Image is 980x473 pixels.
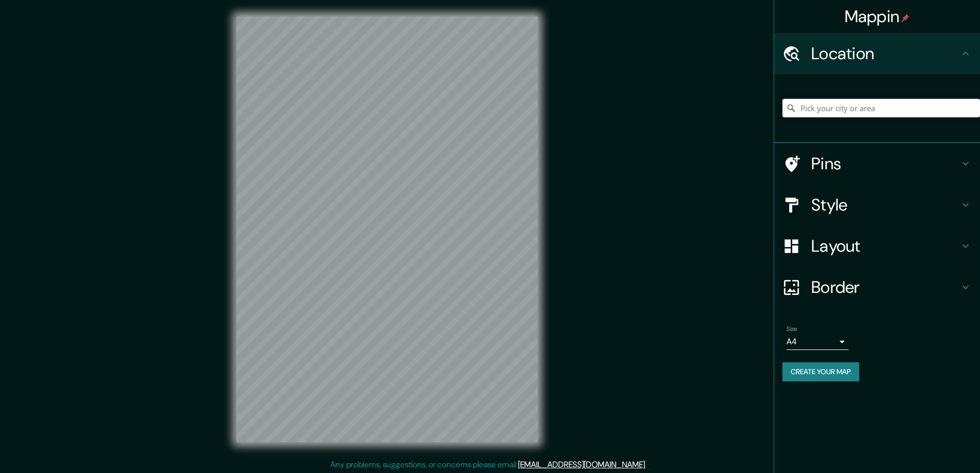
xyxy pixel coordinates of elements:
[774,225,980,267] div: Layout
[774,143,980,184] div: Pins
[787,334,848,350] div: A4
[647,459,648,471] div: .
[811,195,959,215] h4: Style
[782,362,859,381] button: Create your map
[518,459,645,470] a: [EMAIL_ADDRESS][DOMAIN_NAME]
[787,325,797,334] label: Size
[782,99,980,117] input: Pick your city or area
[811,277,959,297] h4: Border
[811,153,959,174] h4: Pins
[774,184,980,225] div: Style
[811,43,959,64] h4: Location
[237,16,538,442] canvas: Map
[774,33,980,74] div: Location
[330,459,647,471] p: Any problems, suggestions, or concerns please email .
[774,267,980,308] div: Border
[901,14,910,22] img: pin-icon.png
[845,6,910,27] h4: Mappin
[811,236,959,256] h4: Layout
[648,459,650,471] div: .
